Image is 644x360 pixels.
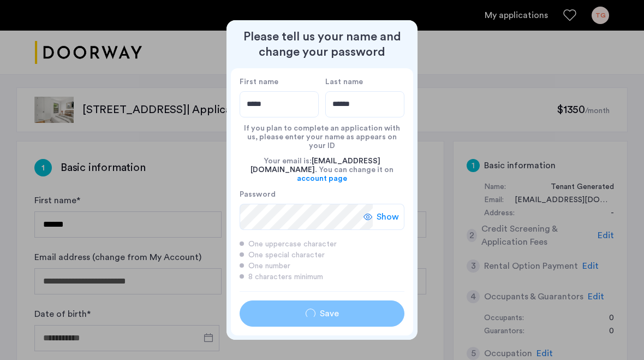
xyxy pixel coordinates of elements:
div: One uppercase character [240,239,404,250]
label: Password [240,190,373,199]
div: Your email is: . You can change it on [240,150,404,190]
button: button [240,300,404,327]
h2: Please tell us your name and change your password [231,29,413,60]
span: Save [320,307,339,320]
label: First name [240,77,319,87]
div: One number [240,261,404,272]
span: [EMAIL_ADDRESS][DOMAIN_NAME] [251,157,380,174]
div: 8 characters minimum [240,272,404,282]
span: Show [377,210,399,223]
a: account page [297,174,347,183]
label: Last name [325,77,404,87]
div: One special character [240,250,404,261]
div: If you plan to complete an application with us, please enter your name as appears on your ID [240,117,404,150]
